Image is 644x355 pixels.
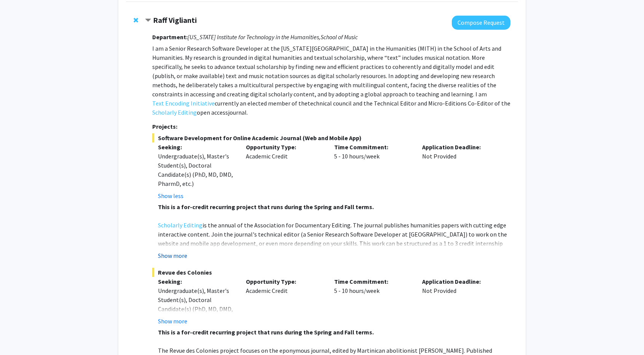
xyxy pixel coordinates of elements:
span: Revue des Colonies [152,268,510,277]
div: Undergraduate(s), Master's Student(s), Doctoral Candidate(s) (PhD, MD, DMD, PharmD, etc.) [158,286,235,323]
p: Time Commitment: [334,142,411,152]
i: [US_STATE] Institute for Technology in the Humanities, [188,33,320,41]
span: Remove Raff Viglianti from bookmarks [134,17,138,23]
strong: This is a for-credit recurring project that runs during the Spring and Fall terms. [158,203,374,211]
p: Opportunity Type: [246,277,323,286]
div: 5 - 10 hours/week [328,142,417,200]
div: Academic Credit [240,142,328,200]
a: Text Encoding Initiative [152,99,215,108]
a: Scholarly Editing [158,221,202,230]
strong: This is a for-credit recurring project that runs during the Spring and Fall terms. [158,328,374,336]
a: Scholarly Editing [152,108,197,117]
strong: Raff Viglianti [153,15,197,25]
button: Show more [158,251,187,260]
p: Seeking: [158,142,235,152]
div: Academic Credit [240,277,328,326]
iframe: Chat [6,321,32,349]
p: Application Deadline: [422,142,499,152]
i: School of Music [320,33,358,41]
div: Not Provided [416,277,505,326]
p: I am a Senior Research Software Developer at the [US_STATE][GEOGRAPHIC_DATA] in the Humanities (M... [152,44,510,117]
button: Show more [158,317,187,326]
p: Seeking: [158,277,235,286]
span: Contract Raff Viglianti Bookmark [145,18,151,24]
p: Opportunity Type: [246,142,323,152]
p: Application Deadline: [422,277,499,286]
div: Undergraduate(s), Master's Student(s), Doctoral Candidate(s) (PhD, MD, DMD, PharmD, etc.) [158,152,235,188]
span: Software Development for Online Academic Journal (Web and Mobile App) [152,133,510,142]
strong: Department: [152,33,188,41]
div: 5 - 10 hours/week [328,277,417,326]
button: Show less [158,191,183,200]
p: Time Commitment: [334,277,411,286]
p: is the annual of the Association for Documentary Editing. The journal publishes humanities papers... [158,221,510,275]
div: Not Provided [416,142,505,200]
strong: Projects: [152,123,177,130]
button: Compose Request to Raff Viglianti [452,16,510,30]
